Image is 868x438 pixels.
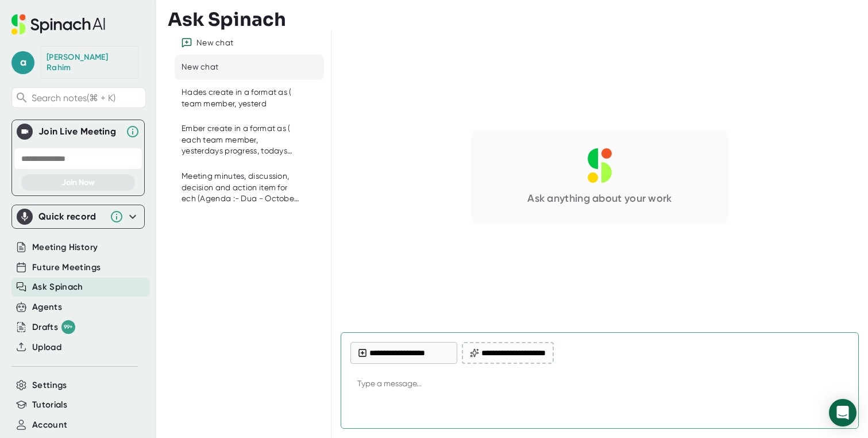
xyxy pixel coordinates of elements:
[32,398,67,412] button: Tutorials
[32,320,75,334] div: Drafts
[32,379,67,392] button: Settings
[61,178,95,187] span: Join Now
[61,320,75,334] div: 99+
[182,62,218,73] div: New chat
[32,320,75,334] button: Drafts 99+
[168,9,286,30] h3: Ask Spinach
[17,120,140,143] div: Join Live MeetingJoin Live Meeting
[38,211,104,222] div: Quick record
[182,87,300,109] div: Hades create in a format as ( team member, yesterd
[32,418,67,432] button: Account
[47,52,133,72] div: Abdul Rahim
[182,171,300,205] div: Meeting minutes, discussion, decision and action item for ech (Agenda :- Dua - ⁠October [DEMOGRAP...
[38,126,120,137] div: Join Live Meeting
[527,192,672,205] div: Ask anything about your work
[32,93,142,103] span: Search notes (⌘ + K)
[182,123,300,157] div: Ember create in a format as ( each team member, yesterdays progress, todays plan, blockers on the...
[17,205,140,228] div: Quick record
[196,38,233,48] div: New chat
[32,341,61,354] button: Upload
[32,261,101,274] button: Future Meetings
[21,174,135,191] button: Join Now
[32,281,83,294] button: Ask Spinach
[829,399,857,427] div: Open Intercom Messenger
[19,126,30,137] img: Join Live Meeting
[32,301,62,314] button: Agents
[11,51,34,74] span: a
[32,241,98,254] button: Meeting History
[828,398,849,419] div: Send message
